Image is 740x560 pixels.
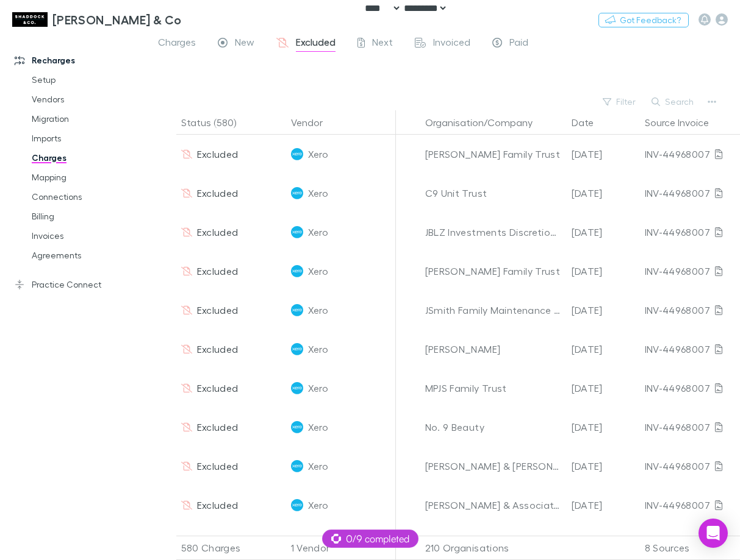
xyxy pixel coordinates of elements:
[291,226,303,238] img: Xero's Logo
[291,148,303,160] img: Xero's Logo
[425,213,562,252] div: JBLZ Investments Discretionary Trust
[425,330,562,369] div: [PERSON_NAME]
[291,382,303,394] img: Xero's Logo
[12,12,48,27] img: Shaddock & Co's Logo
[291,499,303,511] img: Xero's Logo
[433,36,470,52] span: Invoiced
[176,536,286,560] div: 580 Charges
[567,447,640,486] div: [DATE]
[20,226,154,246] a: Invoices
[567,252,640,291] div: [DATE]
[308,447,328,486] span: Xero
[567,486,640,525] div: [DATE]
[291,187,303,199] img: Xero's Logo
[20,70,154,90] a: Setup
[197,460,239,472] span: Excluded
[567,135,640,174] div: [DATE]
[425,252,562,291] div: [PERSON_NAME] Family Trust
[567,369,640,408] div: [DATE]
[308,408,328,447] span: Xero
[425,110,547,135] button: Organisation/Company
[291,421,303,433] img: Xero's Logo
[2,51,154,70] a: Recharges
[197,421,239,433] span: Excluded
[291,110,337,135] button: Vendor
[197,382,239,394] span: Excluded
[567,174,640,213] div: [DATE]
[425,486,562,525] div: [PERSON_NAME] & Associates Pty Ltd
[308,174,328,213] span: Xero
[197,343,239,355] span: Excluded
[425,291,562,330] div: JSmith Family Maintenance Trust
[181,110,251,135] button: Status (580)
[52,12,182,27] h3: [PERSON_NAME] & Co
[425,369,562,408] div: MPJS Family Trust
[197,499,239,511] span: Excluded
[20,168,154,187] a: Mapping
[572,110,608,135] button: Date
[645,110,724,135] button: Source Invoice
[420,536,567,560] div: 210 Organisations
[308,330,328,369] span: Xero
[645,94,701,109] button: Search
[425,408,562,447] div: No. 9 Beauty
[308,213,328,252] span: Xero
[291,304,303,316] img: Xero's Logo
[699,519,728,548] div: Open Intercom Messenger
[197,187,239,199] span: Excluded
[567,330,640,369] div: [DATE]
[308,135,328,174] span: Xero
[197,226,239,238] span: Excluded
[291,460,303,472] img: Xero's Logo
[20,187,154,207] a: Connections
[20,207,154,226] a: Billing
[308,291,328,330] span: Xero
[291,343,303,355] img: Xero's Logo
[598,13,689,27] button: Got Feedback?
[308,252,328,291] span: Xero
[286,536,396,560] div: 1 Vendor
[509,36,528,52] span: Paid
[372,36,393,52] span: Next
[308,369,328,408] span: Xero
[197,304,239,316] span: Excluded
[20,90,154,109] a: Vendors
[197,148,239,160] span: Excluded
[5,5,189,34] a: [PERSON_NAME] & Co
[2,275,154,294] a: Practice Connect
[567,408,640,447] div: [DATE]
[235,36,254,52] span: New
[20,129,154,148] a: Imports
[20,148,154,168] a: Charges
[567,213,640,252] div: [DATE]
[425,174,562,213] div: C9 Unit Trust
[197,265,239,277] span: Excluded
[20,109,154,129] a: Migration
[597,94,643,109] button: Filter
[425,447,562,486] div: [PERSON_NAME] & [PERSON_NAME] Investments Trust
[291,265,303,277] img: Xero's Logo
[158,36,196,52] span: Charges
[567,291,640,330] div: [DATE]
[308,486,328,525] span: Xero
[20,246,154,265] a: Agreements
[296,36,336,52] span: Excluded
[425,135,562,174] div: [PERSON_NAME] Family Trust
